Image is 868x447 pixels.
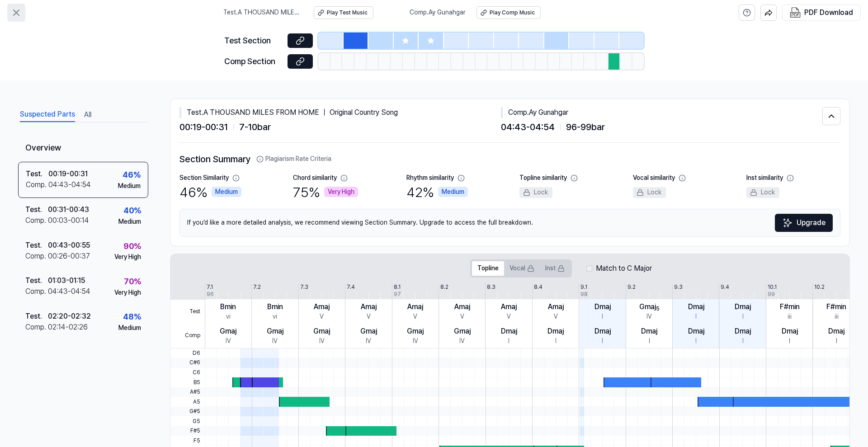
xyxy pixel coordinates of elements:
[207,283,213,291] div: 7.1
[406,174,454,183] div: Rhythm similarity
[267,326,283,337] div: Gmaj
[814,283,825,291] div: 10.2
[826,301,846,312] div: F#min
[780,301,800,312] div: F#min
[314,6,373,19] button: Play Test Music
[487,283,495,291] div: 8.3
[26,169,48,179] div: Test .
[534,283,542,291] div: 8.4
[170,426,205,436] span: F#5
[438,187,468,198] div: Medium
[782,326,798,337] div: Dmaj
[504,261,540,276] button: Vocal
[508,337,509,346] div: I
[170,436,205,446] span: F5
[594,326,611,337] div: Dmaj
[835,312,839,321] div: iii
[649,337,650,346] div: I
[170,407,205,417] span: G#5
[602,312,603,321] div: I
[501,120,555,134] span: 04:43 - 04:54
[695,337,697,346] div: I
[20,108,75,122] button: Suspected Parts
[804,7,853,19] div: PDF Download
[735,301,751,312] div: Dmaj
[519,174,567,183] div: Topline similarity
[239,120,271,134] span: 7 - 10 bar
[170,358,205,368] span: C#6
[775,214,833,232] a: SparklesUpgrade
[170,368,205,378] span: C6
[25,322,48,333] div: Comp .
[273,312,277,321] div: vi
[548,301,564,312] div: Amaj
[123,204,141,217] div: 40 %
[695,312,697,321] div: I
[366,337,371,346] div: IV
[48,169,88,179] div: 00:19 - 00:31
[788,5,855,20] button: PDF Download
[25,204,48,215] div: Test .
[118,182,141,191] div: Medium
[739,5,755,21] button: help
[123,169,141,182] div: 46 %
[501,326,517,337] div: Dmaj
[746,187,779,198] div: Lock
[25,275,48,286] div: Test .
[782,217,793,228] img: Sparkles
[179,183,241,202] div: 46 %
[656,306,660,312] sub: 5
[25,215,48,226] div: Comp .
[746,174,783,183] div: Inst similarity
[775,214,833,232] button: Upgrade
[633,187,666,198] div: Lock
[48,179,91,190] div: 04:43 - 04:54
[688,326,704,337] div: Dmaj
[324,187,358,198] div: Very High
[293,174,337,183] div: Chord similarity
[476,6,541,19] a: Play Comp Music
[170,300,205,324] span: Test
[224,34,282,47] div: Test Section
[118,217,141,226] div: Medium
[688,301,704,312] div: Dmaj
[602,337,603,346] div: I
[26,179,48,190] div: Comp .
[313,326,330,337] div: Gmaj
[25,286,48,297] div: Comp .
[641,326,657,337] div: Dmaj
[413,337,418,346] div: IV
[566,120,605,134] span: 96 - 99 bar
[179,152,840,166] h2: Section Summary
[226,337,231,346] div: IV
[507,312,511,321] div: V
[48,204,89,215] div: 00:31 - 00:43
[472,261,504,276] button: Topline
[407,301,423,312] div: Amaj
[540,261,570,276] button: Inst
[48,311,91,322] div: 02:20 - 02:32
[347,283,355,291] div: 7.4
[256,155,331,164] button: Plagiarism Rate Criteria
[170,324,205,348] span: Comp
[170,348,205,358] span: D6
[743,8,751,17] svg: help
[170,387,205,397] span: A#5
[220,301,236,312] div: Bmin
[114,288,141,297] div: Very High
[25,240,48,251] div: Test .
[764,9,773,17] img: share
[735,326,751,337] div: Dmaj
[627,283,636,291] div: 9.2
[170,397,205,407] span: A5
[519,187,552,198] div: Lock
[327,9,368,17] div: Play Test Music
[413,312,417,321] div: V
[179,107,501,118] div: Test . A THOUSAND MILES FROM HOME ｜ Original Country Song
[272,337,278,346] div: IV
[440,283,448,291] div: 8.2
[48,275,85,286] div: 01:03 - 01:15
[406,183,468,202] div: 42 %
[314,301,330,312] div: Amaj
